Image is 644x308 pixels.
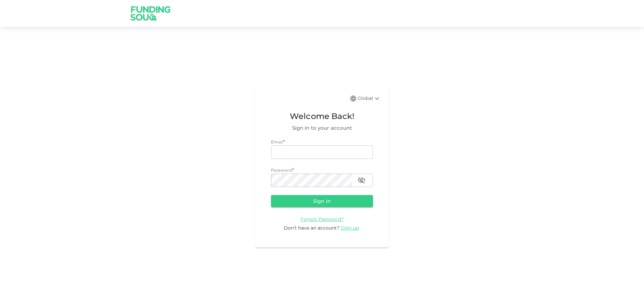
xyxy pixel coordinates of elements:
span: Don’t have an account? [284,225,339,231]
a: Forgot Password? [301,216,344,222]
span: Email [271,139,283,144]
button: Sign in [271,195,373,207]
input: password [271,174,352,187]
span: Forgot Password? [301,216,344,222]
div: Global [358,95,381,103]
span: Sign up [341,225,359,231]
span: Sign in to your account [271,124,373,132]
span: Password [271,168,292,173]
input: email [271,145,373,159]
span: Welcome Back! [271,110,373,123]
